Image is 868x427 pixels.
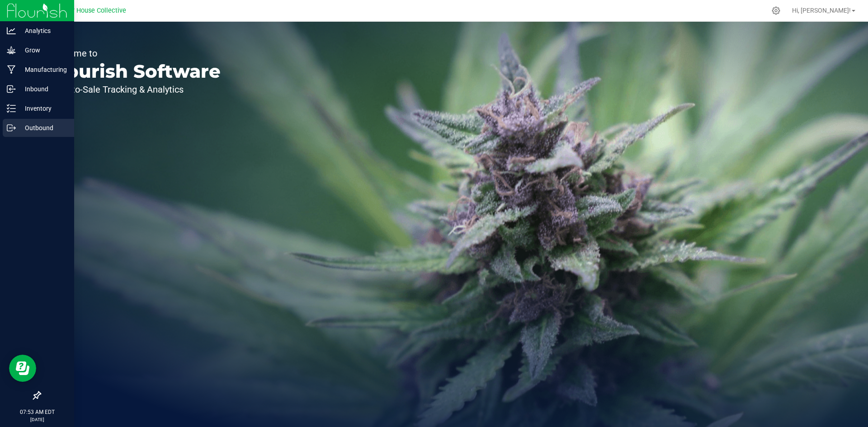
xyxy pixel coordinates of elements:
[16,64,70,75] p: Manufacturing
[770,6,782,15] div: Manage settings
[7,84,16,94] inline-svg: Inbound
[7,46,16,55] inline-svg: Grow
[16,122,70,133] p: Outbound
[16,45,70,56] p: Grow
[16,84,70,94] p: Inbound
[9,355,36,382] iframe: Resource center
[7,104,16,113] inline-svg: Inventory
[4,408,70,416] p: 07:53 AM EDT
[59,7,126,14] span: Arbor House Collective
[16,103,70,114] p: Inventory
[4,416,70,423] p: [DATE]
[7,65,16,74] inline-svg: Manufacturing
[792,7,851,14] span: Hi, [PERSON_NAME]!
[7,26,16,35] inline-svg: Analytics
[49,49,221,58] p: Welcome to
[16,25,70,36] p: Analytics
[49,62,221,80] p: Flourish Software
[49,85,221,94] p: Seed-to-Sale Tracking & Analytics
[7,123,16,132] inline-svg: Outbound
